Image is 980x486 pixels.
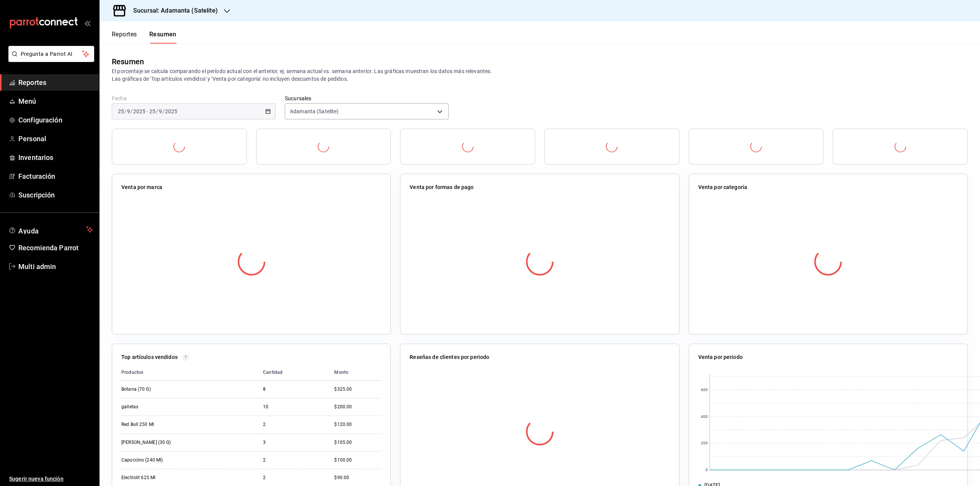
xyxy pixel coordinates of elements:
[118,108,124,114] input: --
[706,468,708,472] text: 0
[18,96,93,106] span: Menú
[124,108,127,114] span: /
[121,421,198,428] div: Red Bull 250 Ml
[18,171,93,181] span: Facturación
[9,475,93,483] span: Sugerir nueva función
[257,364,328,381] th: Cantidad
[18,134,93,144] span: Personal
[158,108,162,114] input: --
[121,404,198,410] div: galletas
[112,31,137,44] button: Reportes
[127,6,218,15] h3: Sucursal: Adamanta (Satelite)
[121,439,198,446] div: [PERSON_NAME] (30 G)
[121,457,198,463] div: Capuccino (240 Ml)
[698,183,748,191] p: Venta por categoría
[18,152,93,163] span: Inventarios
[112,67,968,83] p: El porcentaje se calcula comparando el período actual con el anterior, ej. semana actual vs. sema...
[112,96,276,101] label: Fecha
[121,386,198,393] div: Botana (70 G)
[18,261,93,272] span: Multi admin
[263,457,322,463] div: 2
[698,353,743,361] p: Venta por periodo
[334,439,381,446] div: $105.00
[112,56,144,67] div: Resumen
[133,108,146,114] input: ----
[121,353,178,361] p: Top artículos vendidos
[18,225,83,234] span: Ayuda
[127,108,131,114] input: --
[263,421,322,428] div: 2
[131,108,133,114] span: /
[290,108,339,115] span: Adamanta (Satelite)
[21,50,82,58] span: Pregunta a Parrot AI
[121,475,198,481] div: Electrolit 625 Ml
[328,364,381,381] th: Monto
[263,439,322,446] div: 3
[701,415,707,419] text: 400
[410,353,489,361] p: Reseñas de clientes por periodo
[112,31,176,44] div: navigation tabs
[121,183,162,191] p: Venta por marca
[334,475,381,481] div: $90.00
[147,108,148,114] span: -
[8,46,94,62] button: Pregunta a Parrot AI
[701,441,707,445] text: 200
[263,475,322,481] div: 2
[5,55,94,64] a: Pregunta a Parrot AI
[156,108,158,114] span: /
[18,243,93,253] span: Recomienda Parrot
[334,404,381,410] div: $200.00
[334,457,381,463] div: $100.00
[334,421,381,428] div: $120.00
[263,404,322,410] div: 10
[149,108,156,114] input: --
[162,108,165,114] span: /
[121,364,257,381] th: Productos
[263,386,322,393] div: 8
[18,115,93,125] span: Configuración
[701,388,707,392] text: 600
[149,31,176,44] button: Resumen
[165,108,178,114] input: ----
[84,20,90,26] button: open_drawer_menu
[410,183,474,191] p: Venta por formas de pago
[18,77,93,88] span: Reportes
[18,190,93,200] span: Suscripción
[285,96,449,101] label: Sucursales
[334,386,381,393] div: $325.00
